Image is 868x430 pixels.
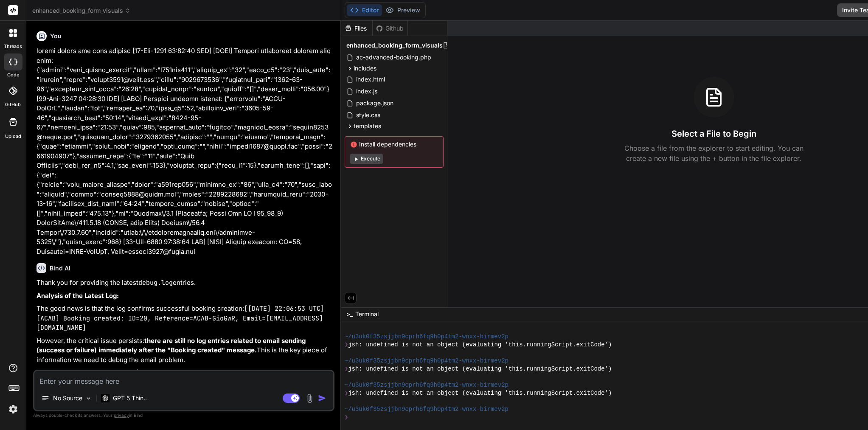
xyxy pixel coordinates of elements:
span: ~/u3uk0f35zsjjbn9cprh6fq9h0p4tm2-wnxx-birmev2p [345,357,508,365]
span: ❯ [345,365,348,373]
span: Install dependencies [350,140,438,149]
p: GPT 5 Thin.. [113,394,147,402]
span: jsh: undefined is not an object (evaluating 'this.runningScript.exitCode') [348,341,612,349]
span: >_ [346,310,353,318]
span: style.css [355,110,381,120]
div: Files [341,24,372,33]
h6: You [50,32,62,40]
span: enhanced_booking_form_visuals [346,41,443,50]
span: ❯ [345,389,348,397]
label: threads [4,43,22,50]
span: index.html [355,74,386,84]
img: settings [6,402,20,416]
div: Github [373,24,407,33]
code: includes/class-emails.php [104,368,199,377]
p: The good news is that the log confirms successful booking creation: [37,304,333,333]
p: loremi dolors ame cons adipisc [17-Eli-1291 63:82:40 SED] [DOEI] Tempori utlaboreet dolorem aliq ... [37,46,333,256]
p: Thank you for providing the latest entries. [37,278,333,288]
code: [[DATE] 22:06:53 UTC] [ACAB] Booking created: ID=20, Reference=ACAB-GioGwR, Email=[EMAIL_ADDRESS]... [37,304,328,332]
p: However, the critical issue persists: This is the key piece of information we need to debug the e... [37,336,333,365]
span: ~/u3uk0f35zsjjbn9cprh6fq9h0p4tm2-wnxx-birmev2p [345,381,508,389]
span: package.json [355,98,394,108]
span: enhanced_booking_form_visuals [32,6,131,15]
p: Always double-check its answers. Your in Bind [33,411,334,419]
span: ❯ [345,413,348,422]
span: ❯ [345,341,348,349]
button: Editor [347,4,382,16]
p: My previous update to specifically added statements to report whether succeeded or failed, along ... [37,368,333,397]
img: icon [318,394,326,402]
span: includes [354,64,376,73]
strong: Analysis of the Latest Log: [37,292,119,300]
span: ~/u3uk0f35zsjjbn9cprh6fq9h0p4tm2-wnxx-birmev2p [345,405,508,413]
label: Upload [5,133,21,140]
p: Choose a file from the explorer to start editing. You can create a new file using the + button in... [619,143,809,163]
button: Execute [350,154,383,164]
code: debug.log [138,278,173,287]
label: code [7,71,19,79]
label: GitHub [5,101,21,108]
span: templates [354,122,381,130]
button: Preview [382,4,424,16]
img: Pick Models [85,395,92,402]
span: jsh: undefined is not an object (evaluating 'this.runningScript.exitCode') [348,389,612,397]
span: ~/u3uk0f35zsjjbn9cprh6fq9h0p4tm2-wnxx-birmev2p [345,333,508,341]
strong: there are still no log entries related to email sending (success or failure) immediately after th... [37,337,307,354]
span: Terminal [355,310,379,318]
h6: Bind AI [50,264,70,273]
code: error_log [255,368,289,377]
h3: Select a File to Begin [671,128,756,140]
p: No Source [53,394,82,402]
img: attachment [305,393,315,403]
img: GPT 5 Thinking High [101,394,110,402]
span: privacy [114,413,129,418]
span: jsh: undefined is not an object (evaluating 'this.runningScript.exitCode') [348,365,612,373]
span: ac-advanced-booking.php [355,52,432,62]
span: index.js [355,86,378,96]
